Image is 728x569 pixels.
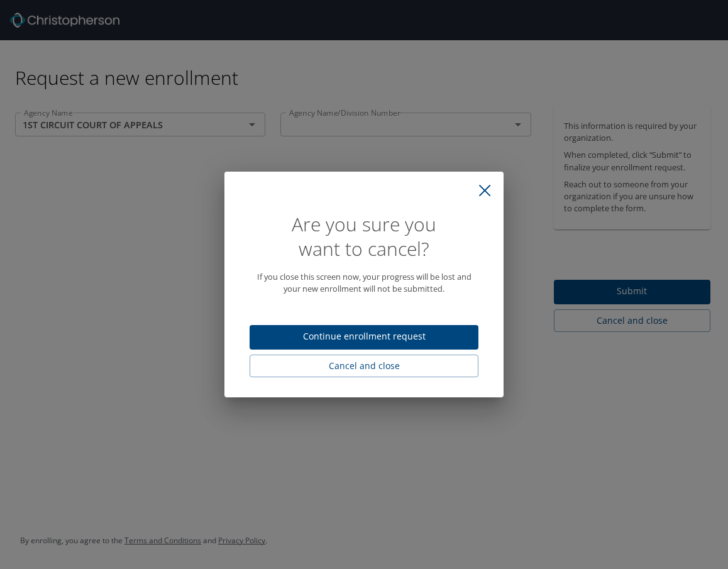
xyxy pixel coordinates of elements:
button: Cancel and close [250,355,478,378]
p: If you close this screen now, your progress will be lost and your new enrollment will not be subm... [250,271,478,295]
button: Continue enrollment request [250,325,478,350]
span: Continue enrollment request [260,329,468,345]
span: Cancel and close [260,358,468,374]
h1: Are you sure you want to cancel? [250,212,478,261]
button: close [471,177,499,204]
